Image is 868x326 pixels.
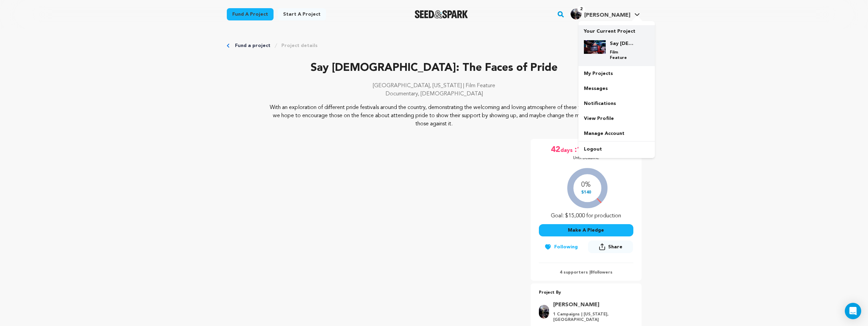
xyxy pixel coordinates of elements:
div: Open Intercom Messenger [845,303,861,319]
a: Seed&Spark Homepage [415,10,468,18]
a: Start a project [278,8,326,20]
p: Film Feature [610,50,634,61]
p: With an exploration of different pride festivals around the country, demonstrating the welcoming ... [268,104,600,128]
div: Breadcrumb [227,42,642,49]
p: Documentary, [DEMOGRAPHIC_DATA] [227,90,642,98]
span: [PERSON_NAME] [584,13,630,18]
p: Project By [539,289,633,297]
button: Following [539,241,583,253]
p: 1 Campaigns | [US_STATE], [GEOGRAPHIC_DATA] [553,312,629,323]
span: Share [588,240,633,256]
a: My Projects [578,66,655,81]
span: Share [608,244,622,250]
img: Seed&Spark Logo Dark Mode [415,10,468,18]
span: :14 [574,144,586,155]
a: Your Current Project Say [DEMOGRAPHIC_DATA]: The Faces of Pride Film Feature [584,25,649,66]
a: View Profile [578,111,655,126]
p: Until Deadline [573,155,599,161]
a: Notifications [578,96,655,111]
a: Messages [578,81,655,96]
a: Benjamin K.'s Profile [569,7,641,19]
button: Make A Pledge [539,224,633,236]
a: Fund a project [227,8,274,20]
span: 8 [590,270,593,275]
div: Benjamin K.'s Profile [571,9,630,19]
a: Logout [578,142,655,157]
img: bde6e4e3585cc5a4.jpg [571,9,582,19]
a: Manage Account [578,126,655,141]
a: Goto Benjamin Kapit profile [553,301,629,309]
p: Say [DEMOGRAPHIC_DATA]: The Faces of Pride [227,60,642,76]
p: 4 supporters | followers [539,270,633,275]
p: Your Current Project [584,25,649,35]
p: [GEOGRAPHIC_DATA], [US_STATE] | Film Feature [227,82,642,90]
span: 2 [577,6,585,13]
a: Fund a project [235,42,270,49]
button: Share [588,240,633,253]
img: a1ee38f09f5ec183.jpg [584,40,606,54]
a: Project details [281,42,318,49]
span: 42 [551,144,560,155]
span: days [560,144,574,155]
span: Benjamin K.'s Profile [569,7,641,21]
img: bde6e4e3585cc5a4.jpg [539,305,549,319]
h4: Say [DEMOGRAPHIC_DATA]: The Faces of Pride [610,40,634,47]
